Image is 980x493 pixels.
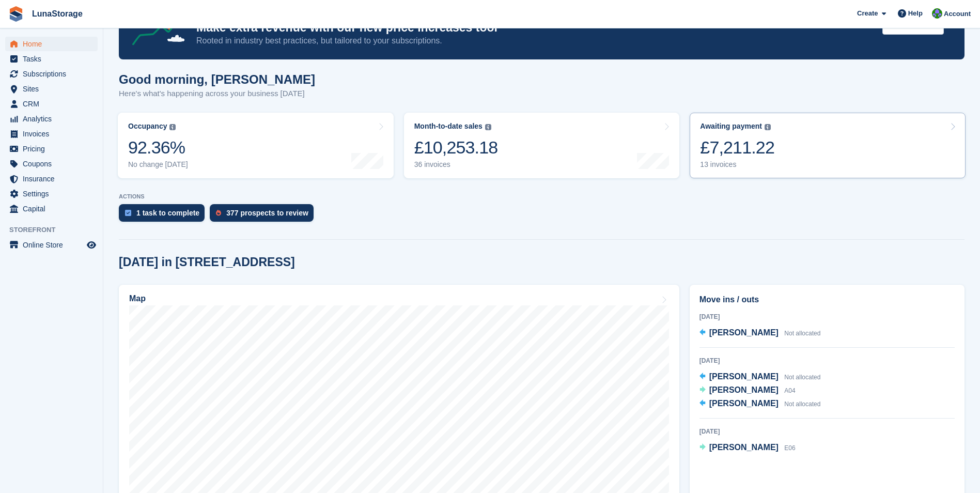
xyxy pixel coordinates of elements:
a: menu [5,112,98,126]
span: Invoices [23,127,85,141]
span: Insurance [23,172,85,186]
a: [PERSON_NAME] Not allocated [699,371,821,384]
h1: Good morning, [PERSON_NAME] [119,72,315,86]
div: 13 invoices [700,160,774,169]
a: menu [5,67,98,81]
a: [PERSON_NAME] Not allocated [699,327,821,340]
span: [PERSON_NAME] [709,328,779,337]
span: Not allocated [784,374,820,381]
span: Sites [23,82,85,96]
span: Not allocated [784,400,820,408]
img: stora-icon-8386f47178a22dfd0bd8f6a31ec36ba5ce8667c1dd55bd0f319d3a0aa187defe.svg [8,6,24,22]
div: [DATE] [699,356,955,365]
a: menu [5,127,98,141]
p: Here's what's happening across your business [DATE] [119,88,315,100]
a: Awaiting payment £7,211.22 13 invoices [690,113,966,178]
span: Account [944,9,971,19]
a: LunaStorage [28,5,87,22]
h2: Move ins / outs [699,294,955,306]
span: E06 [784,444,795,452]
a: 1 task to complete [119,204,210,227]
span: Capital [23,202,85,216]
div: Month-to-date sales [414,122,483,131]
div: No change [DATE] [128,160,188,169]
a: menu [5,172,98,186]
a: Preview store [85,239,98,251]
div: [DATE] [699,312,955,321]
a: menu [5,37,98,51]
div: 92.36% [128,137,188,158]
span: Tasks [23,52,85,66]
h2: [DATE] in [STREET_ADDRESS] [119,255,295,269]
div: 36 invoices [414,160,498,169]
span: Create [857,8,878,19]
a: menu [5,187,98,201]
span: CRM [23,97,85,111]
a: Month-to-date sales £10,253.18 36 invoices [404,113,680,178]
a: Occupancy 92.36% No change [DATE] [118,113,394,178]
div: £10,253.18 [414,137,498,158]
span: [PERSON_NAME] [709,443,779,452]
span: Storefront [9,225,103,235]
span: Settings [23,187,85,201]
span: Help [908,8,923,19]
span: Home [23,37,85,51]
span: Subscriptions [23,67,85,81]
img: icon-info-grey-7440780725fd019a000dd9b08b2336e03edf1995a4989e88bcd33f0948082b44.svg [169,124,176,130]
img: icon-info-grey-7440780725fd019a000dd9b08b2336e03edf1995a4989e88bcd33f0948082b44.svg [765,124,771,130]
p: ACTIONS [119,193,965,200]
p: Rooted in industry best practices, but tailored to your subscriptions. [196,35,874,47]
img: Cathal Vaughan [932,8,942,19]
a: [PERSON_NAME] E06 [699,441,796,455]
div: £7,211.22 [700,137,774,158]
a: 377 prospects to review [210,204,319,227]
span: Analytics [23,112,85,126]
a: [PERSON_NAME] Not allocated [699,397,821,411]
img: task-75834270c22a3079a89374b754ae025e5fb1db73e45f91037f5363f120a921f8.svg [125,210,131,216]
span: [PERSON_NAME] [709,372,779,381]
a: menu [5,238,98,252]
a: menu [5,97,98,111]
div: 1 task to complete [136,209,199,217]
div: Awaiting payment [700,122,762,131]
div: 377 prospects to review [226,209,308,217]
span: [PERSON_NAME] [709,399,779,408]
a: menu [5,82,98,96]
div: Occupancy [128,122,167,131]
img: icon-info-grey-7440780725fd019a000dd9b08b2336e03edf1995a4989e88bcd33f0948082b44.svg [485,124,491,130]
div: [DATE] [699,427,955,436]
span: Online Store [23,238,85,252]
span: Not allocated [784,330,820,337]
span: Pricing [23,142,85,156]
span: Coupons [23,157,85,171]
img: prospect-51fa495bee0391a8d652442698ab0144808aea92771e9ea1ae160a38d050c398.svg [216,210,221,216]
span: [PERSON_NAME] [709,386,779,394]
span: A04 [784,387,795,394]
a: menu [5,157,98,171]
a: [PERSON_NAME] A04 [699,384,796,397]
a: menu [5,52,98,66]
a: menu [5,142,98,156]
h2: Map [129,294,146,303]
a: menu [5,202,98,216]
